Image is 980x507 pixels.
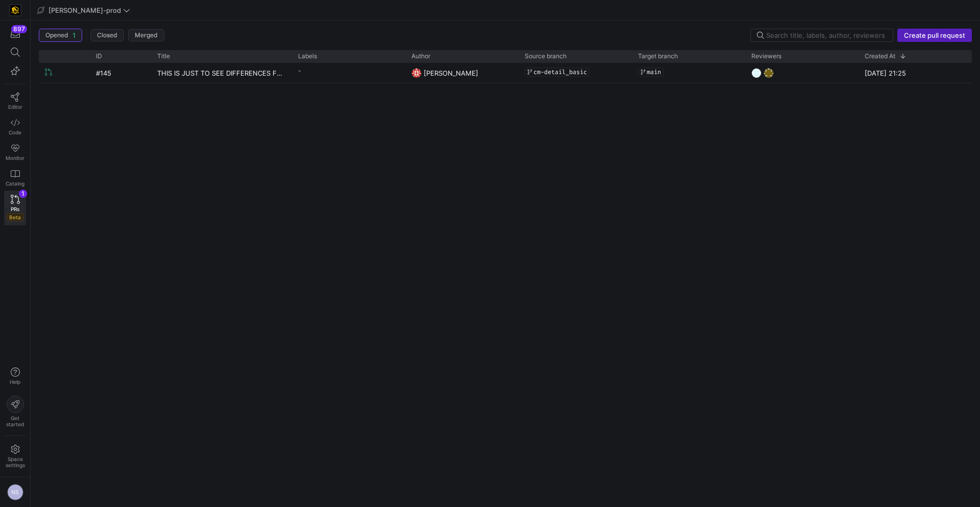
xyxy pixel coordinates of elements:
a: Code [4,114,26,140]
button: 897 [4,25,26,43]
span: cm-detail_basic [533,68,587,76]
div: 897 [11,25,27,33]
div: #145 [90,63,151,83]
span: [PERSON_NAME] [424,69,478,77]
span: Get started [6,415,24,427]
span: Title [157,53,170,60]
button: Closed [90,29,124,41]
span: Closed [97,32,117,39]
button: Getstarted [4,391,26,431]
button: Merged [128,29,164,41]
img: https://secure.gravatar.com/avatar/93624b85cfb6a0d6831f1d6e8dbf2768734b96aa2308d2c902a4aae71f619b... [751,68,762,78]
span: Merged [135,32,158,39]
a: Editor [4,88,26,114]
button: NS [4,481,26,503]
span: main [647,68,661,76]
span: Author [411,53,430,60]
a: THIS IS JUST TO SEE DIFFERENCES FROM MAIN [157,63,286,82]
a: https://storage.googleapis.com/y42-prod-data-exchange/images/uAsz27BndGEK0hZWDFeOjoxA7jCwgK9jE472... [4,2,26,19]
span: Labels [298,53,317,60]
span: Reviewers [751,53,781,60]
button: Help [4,363,26,389]
input: Search title, labels, author, reviewers [766,31,887,39]
span: Space settings [6,456,25,468]
span: [PERSON_NAME]-prod [48,6,121,14]
span: Opened [45,32,68,39]
span: PRs [11,206,19,212]
span: Beta [7,213,23,221]
button: [PERSON_NAME]-prod [35,4,133,17]
span: Help [9,379,21,385]
span: Created At [865,53,895,60]
span: Create pull request [904,31,965,39]
span: Catalog [6,180,24,187]
a: Spacesettings [4,440,26,473]
a: PRsBeta1 [4,191,26,225]
span: ID [96,53,102,60]
a: Monitor [4,140,26,165]
span: Source branch [525,53,567,60]
button: Opened1 [39,29,82,42]
span: Code [9,129,21,135]
img: https://secure.gravatar.com/avatar/06bbdcc80648188038f39f089a7f59ad47d850d77952c7f0d8c4f0bc45aa9b... [411,68,422,78]
div: 1 [19,190,27,198]
div: [DATE] 21:25 [859,63,972,83]
img: https://storage.googleapis.com/y42-prod-data-exchange/images/uAsz27BndGEK0hZWDFeOjoxA7jCwgK9jE472... [10,5,20,15]
span: Editor [8,104,22,110]
div: NS [7,484,23,500]
span: 1 [72,31,76,39]
span: - [298,67,301,74]
span: Monitor [6,155,24,161]
button: Create pull request [897,29,972,42]
a: Catalog [4,165,26,191]
span: Target branch [638,53,678,60]
img: https://secure.gravatar.com/avatar/332e4ab4f8f73db06c2cf0bfcf19914be04f614aded7b53ca0c4fd3e75c0e2... [764,68,774,78]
